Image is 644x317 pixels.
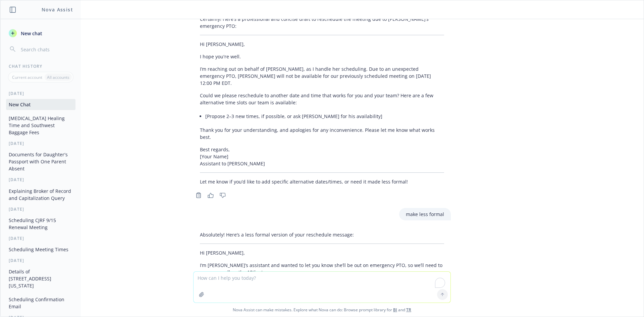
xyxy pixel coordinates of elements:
p: All accounts [47,74,69,80]
p: Hi [PERSON_NAME], [200,249,444,256]
div: Chat History [1,63,81,69]
p: Best regards, [Your Name] Assistant to [PERSON_NAME] [200,146,444,167]
button: New Chat [6,99,75,110]
a: TR [406,307,411,313]
button: New chat [6,27,75,39]
div: [DATE] [1,141,81,146]
div: [DATE] [1,177,81,182]
p: Absolutely! Here’s a less formal version of your reschedule message: [200,231,444,238]
p: Current account [12,74,42,80]
h1: Nova Assist [42,6,73,13]
p: make less formal [406,211,444,218]
a: BI [393,307,397,313]
button: Scheduling Confirmation Email [6,294,75,312]
p: I hope you're well. [200,53,444,60]
button: Scheduling CJRF 9/15 Renewal Meeting [6,215,75,233]
textarea: To enrich screen reader interactions, please activate Accessibility in Grammarly extension settings [194,272,450,303]
button: Thumbs down [217,191,228,200]
p: I’m [PERSON_NAME]’s assistant and wanted to let you know she’ll be out on emergency PTO, so we’ll... [200,262,444,276]
div: [DATE] [1,258,81,263]
button: Details of [STREET_ADDRESS][US_STATE] [6,266,75,291]
span: Nova Assist can make mistakes. Explore what Nova can do: Browse prompt library for and [3,303,641,317]
p: Thank you for your understanding, and apologies for any inconvenience. Please let me know what wo... [200,126,444,141]
p: Certainly! Here’s a professional and concise draft to reschedule the meeting due to [PERSON_NAME]... [200,15,444,30]
button: Explaining Broker of Record and Capitalization Query [6,186,75,204]
span: New chat [19,30,42,37]
button: [MEDICAL_DATA] Healing Time and Southwest Baggage Fees [6,113,75,138]
input: Search chats [19,45,73,54]
div: [DATE] [1,235,81,241]
p: Could we please reschedule to another date and time that works for you and your team? Here are a ... [200,92,444,106]
div: [DATE] [1,91,81,96]
button: Documents for Daughter's Passport with One Parent Absent [6,149,75,174]
li: [Propose 2–3 new times, if possible, or ask [PERSON_NAME] for his availability] [205,111,444,121]
button: Scheduling Meeting Times [6,244,75,255]
svg: Copy to clipboard [196,192,202,198]
p: Hi [PERSON_NAME], [200,41,444,48]
p: I’m reaching out on behalf of [PERSON_NAME], as I handle her scheduling. Due to an unexpected eme... [200,65,444,87]
div: [DATE] [1,206,81,212]
p: Let me know if you’d like to add specific alternative dates/times, or need it made less formal! [200,178,444,185]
